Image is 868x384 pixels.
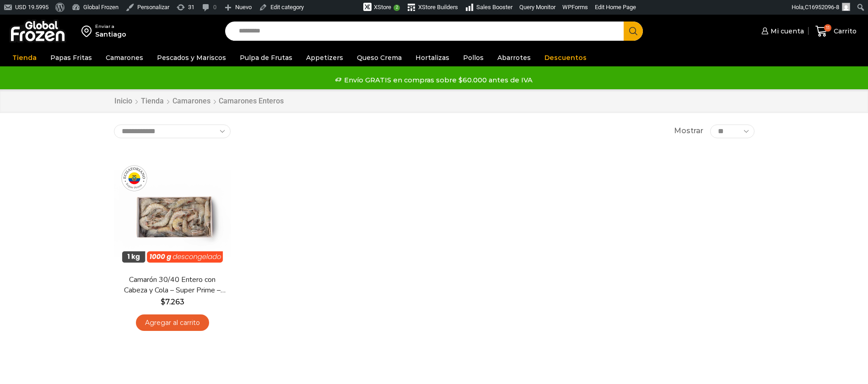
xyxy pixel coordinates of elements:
img: xstore [363,3,372,11]
a: Queso Crema [352,49,406,66]
img: address-field-icon.svg [81,23,95,39]
nav: Breadcrumb [114,96,284,107]
a: Papas Fritas [46,49,97,66]
bdi: 7.263 [161,297,184,306]
div: Santiago [95,30,126,39]
a: Camarón 30/40 Entero con Cabeza y Cola – Super Prime – Caja 10 kg [119,275,225,296]
span: Mostrar [674,126,703,136]
a: Abarrotes [493,49,535,66]
a: Tienda [8,49,41,66]
a: 11 Carrito [813,21,859,42]
span: Carrito [831,27,857,36]
a: Camarones [172,96,211,107]
a: Hortalizas [411,49,454,66]
a: Tienda [140,96,164,107]
a: Pescados y Mariscos [152,49,231,66]
span: XStore [374,4,391,11]
a: Appetizers [302,49,348,66]
button: Search button [624,22,643,41]
a: Descuentos [540,49,591,66]
a: Pulpa de Frutas [235,49,297,66]
span: Mi cuenta [768,27,804,36]
span: $ [161,297,165,306]
h1: Camarones Enteros [219,97,284,105]
a: Pollos [458,49,488,66]
img: Visitas de 48 horas. Haz clic para ver más estadísticas del sitio. [312,2,363,13]
span: 2 [394,5,400,11]
a: Agregar al carrito: “Camarón 30/40 Entero con Cabeza y Cola - Super Prime - Caja 10 kg” [136,314,209,331]
a: Inicio [114,96,133,107]
span: Sales Booster [476,4,512,11]
select: Pedido de la tienda [114,124,231,138]
div: Enviar a [95,23,126,30]
span: 11 [824,24,831,32]
span: C16952096-8 [805,4,839,11]
span: XStore Builders [418,4,458,11]
a: Camarones [101,49,148,66]
a: Mi cuenta [759,22,804,40]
